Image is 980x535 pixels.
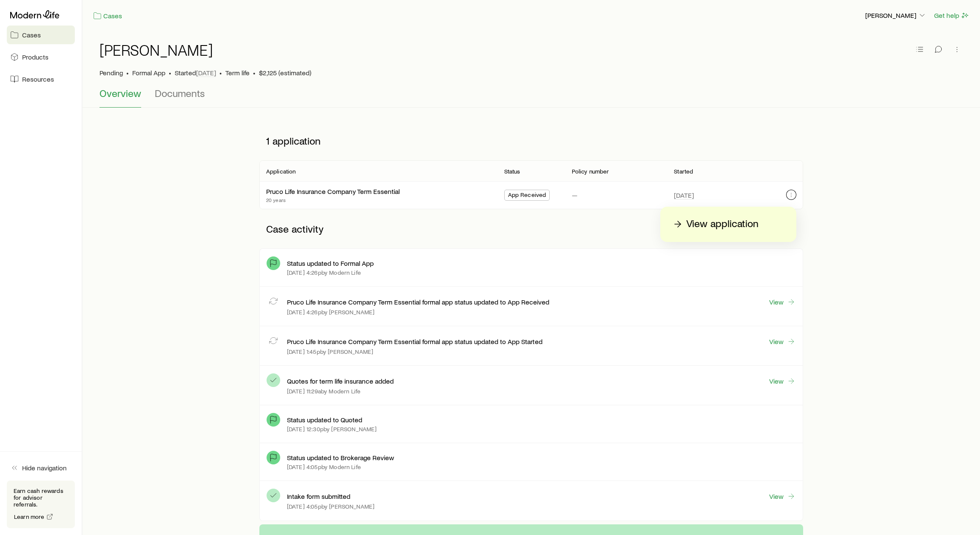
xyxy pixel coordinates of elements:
span: Documents [155,87,205,99]
div: Pruco Life Insurance Company Term Essential [266,187,400,196]
span: • [253,68,256,77]
h1: [PERSON_NAME] [99,41,213,58]
span: $2,125 (estimated) [259,68,311,77]
p: Status updated to Formal App [287,259,374,267]
span: Formal App [132,68,165,77]
p: Intake form submitted [287,492,350,501]
span: Products [22,53,48,61]
span: [DATE] [196,68,216,77]
p: 20 years [266,196,400,203]
p: [DATE] 4:26p by Modern Life [287,269,361,276]
span: Hide navigation [22,464,67,472]
a: Cases [93,11,122,21]
span: • [126,68,129,77]
span: App Received [508,191,546,200]
p: [DATE] 11:29a by Modern Life [287,388,361,395]
p: [DATE] 12:30p by [PERSON_NAME] [287,426,377,433]
button: Hide navigation [7,458,75,477]
p: Pending [99,68,123,77]
a: Products [7,48,75,66]
span: • [169,68,171,77]
p: Status updated to Brokerage Review [287,453,394,462]
p: Case activity [259,216,803,242]
p: Status [504,168,520,175]
p: Started [175,68,216,77]
span: Overview [99,87,141,99]
a: View [769,297,796,307]
p: [DATE] 1:45p by [PERSON_NAME] [287,348,373,355]
p: Pruco Life Insurance Company Term Essential formal app status updated to App Started [287,337,543,346]
p: Quotes for term life insurance added [287,377,394,385]
p: View application [686,217,758,231]
p: Policy number [572,168,609,175]
span: Term life [225,68,250,77]
p: Earn cash rewards for advisor referrals. [14,487,68,508]
button: [PERSON_NAME] [865,11,927,21]
p: [DATE] 4:26p by [PERSON_NAME] [287,309,375,316]
p: [DATE] 4:05p by Modern Life [287,464,361,470]
div: Earn cash rewards for advisor referrals.Learn more [7,481,75,528]
span: [DATE] [674,191,694,199]
a: View [769,376,796,386]
a: View [769,337,796,346]
p: — [572,191,577,199]
p: [PERSON_NAME] [865,11,926,20]
p: 1 application [259,128,803,154]
p: Started [674,168,693,175]
p: Application [266,168,296,175]
a: View [769,492,796,501]
a: View application [670,217,786,232]
a: Cases [7,26,75,44]
span: Learn more [14,514,45,520]
a: Pruco Life Insurance Company Term Essential [266,187,400,195]
button: Get help [934,11,970,20]
p: Status updated to Quoted [287,415,362,424]
span: Resources [22,75,54,83]
p: [DATE] 4:05p by [PERSON_NAME] [287,503,375,510]
p: Pruco Life Insurance Company Term Essential formal app status updated to App Received [287,298,549,306]
span: • [219,68,222,77]
div: Case details tabs [99,87,963,108]
span: Cases [22,31,41,39]
a: Resources [7,70,75,88]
